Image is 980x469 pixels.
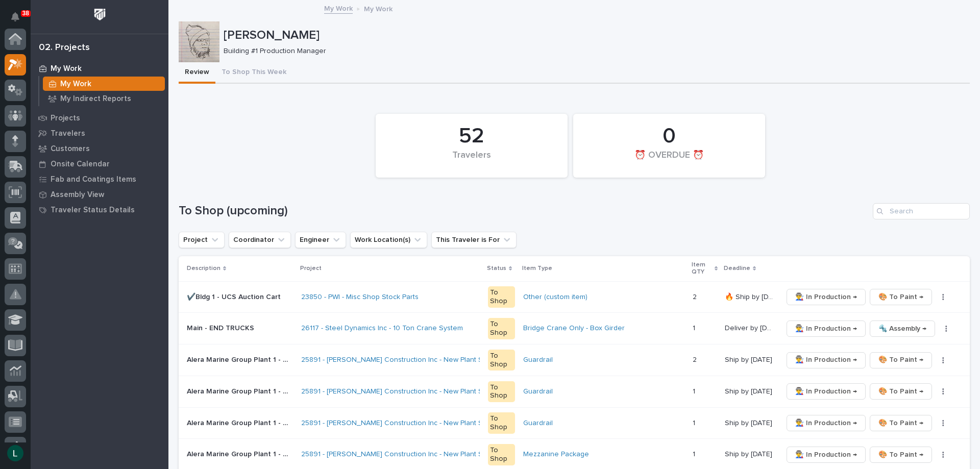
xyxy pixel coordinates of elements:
p: Projects [51,114,80,123]
a: My Work [31,61,168,76]
a: Guardrail [523,419,553,428]
button: users-avatar [5,442,26,464]
a: Customers [31,141,168,156]
a: My Work [324,2,353,14]
div: To Shop [488,350,515,371]
p: My Work [364,3,393,14]
p: Deadline [724,263,750,274]
img: Workspace Logo [90,5,109,24]
button: Coordinator [229,232,291,248]
p: 1 [693,448,697,459]
button: 👨‍🏭 In Production → [787,383,866,400]
p: Item Type [522,263,552,274]
tr: Alera Marine Group Plant 1 - Mezzanine #2 GuardrailAlera Marine Group Plant 1 - Mezzanine #2 Guar... [179,376,970,407]
button: 🎨 To Paint → [870,383,932,400]
button: Work Location(s) [350,232,427,248]
div: 52 [393,124,550,149]
span: 🔩 Assembly → [878,323,926,335]
p: Assembly View [51,190,104,200]
p: Traveler Status Details [51,206,135,215]
a: Traveler Status Details [31,202,168,217]
p: 2 [693,354,699,364]
a: Fab and Coatings Items [31,171,168,187]
span: 👨‍🏭 In Production → [795,417,857,429]
span: 🎨 To Paint → [878,449,923,461]
p: 1 [693,385,697,396]
p: Deliver by 9/24/25 [725,322,777,333]
div: To Shop [488,412,515,434]
p: Travelers [51,129,85,138]
p: 38 [22,10,29,17]
p: Status [487,263,506,274]
p: 1 [693,322,697,333]
div: To Shop [488,381,515,403]
p: Building #1 Production Manager [224,47,962,56]
a: Guardrail [523,356,553,364]
p: [PERSON_NAME] [224,28,966,43]
span: 👨‍🏭 In Production → [795,323,857,335]
span: 🎨 To Paint → [878,385,923,398]
a: 25891 - [PERSON_NAME] Construction Inc - New Plant Setup - Mezzanine Project [301,356,565,364]
p: Ship by [DATE] [725,385,774,396]
p: Main - END TRUCKS [187,322,256,333]
p: Ship by [DATE] [725,417,774,428]
tr: Alera Marine Group Plant 1 - Mezzanine #1 GuardrailAlera Marine Group Plant 1 - Mezzanine #1 Guar... [179,344,970,376]
tr: ✔️Bldg 1 - UCS Auction Cart✔️Bldg 1 - UCS Auction Cart 23850 - PWI - Misc Shop Stock Parts To Sho... [179,281,970,313]
button: 🎨 To Paint → [870,289,932,305]
p: 🔥 Ship by 9/22/25 [725,291,777,302]
p: Fab and Coatings Items [51,175,136,184]
p: My Indirect Reports [60,94,131,104]
div: Notifications38 [13,12,26,29]
div: To Shop [488,286,515,308]
p: My Work [60,80,91,89]
p: Ship by [DATE] [725,448,774,459]
a: Other (custom item) [523,293,587,302]
button: Project [179,232,225,248]
button: 🎨 To Paint → [870,352,932,368]
div: ⏰ OVERDUE ⏰ [591,150,748,171]
button: Notifications [5,6,26,28]
p: Ship by [DATE] [725,354,774,364]
input: Search [873,203,970,219]
span: 👨‍🏭 In Production → [795,385,857,398]
div: Travelers [393,150,550,171]
tr: Alera Marine Group Plant 1 - Mezzanine #3 GuardrailAlera Marine Group Plant 1 - Mezzanine #3 Guar... [179,407,970,439]
p: Alera Marine Group Plant 1 - Mezzanine #2 Guardrail [187,385,295,396]
a: Onsite Calendar [31,156,168,171]
p: Item QTY [692,259,712,278]
button: To Shop This Week [215,62,292,84]
span: 🎨 To Paint → [878,417,923,429]
p: My Work [51,64,82,73]
button: Review [179,62,215,84]
button: 👨‍🏭 In Production → [787,320,866,337]
p: 2 [693,291,699,302]
button: 🎨 To Paint → [870,447,932,463]
p: Alera Marine Group Plant 1 - Mezzanine #5 [187,448,295,459]
p: Project [300,263,322,274]
h1: To Shop (upcoming) [179,204,869,218]
p: Onsite Calendar [51,160,110,169]
div: 0 [591,124,748,149]
a: My Indirect Reports [39,91,168,106]
a: Mezzanine Package [523,450,589,459]
div: 02. Projects [39,42,90,54]
button: This Traveler is For [431,232,517,248]
a: Projects [31,110,168,126]
button: 👨‍🏭 In Production → [787,289,866,305]
span: 🎨 To Paint → [878,354,923,366]
div: To Shop [488,318,515,339]
a: 25891 - [PERSON_NAME] Construction Inc - New Plant Setup - Mezzanine Project [301,387,565,396]
span: 👨‍🏭 In Production → [795,354,857,366]
button: 👨‍🏭 In Production → [787,415,866,431]
a: 25891 - [PERSON_NAME] Construction Inc - New Plant Setup - Mezzanine Project [301,450,565,459]
button: 🔩 Assembly → [870,320,935,337]
p: Alera Marine Group Plant 1 - Mezzanine #1 Guardrail [187,354,295,364]
a: Bridge Crane Only - Box Girder [523,324,625,333]
div: To Shop [488,444,515,465]
button: 👨‍🏭 In Production → [787,447,866,463]
button: Engineer [295,232,346,248]
tr: Main - END TRUCKSMain - END TRUCKS 26117 - Steel Dynamics Inc - 10 Ton Crane System To ShopBridge... [179,313,970,344]
a: Guardrail [523,387,553,396]
button: 👨‍🏭 In Production → [787,352,866,368]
